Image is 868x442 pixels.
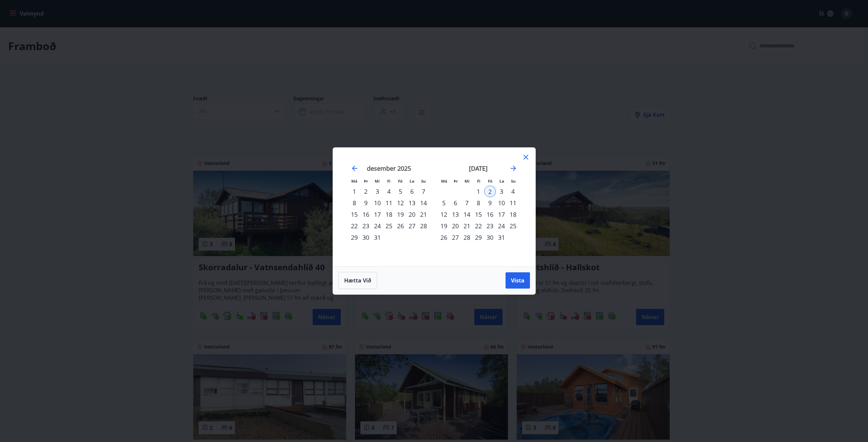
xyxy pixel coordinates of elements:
td: Choose þriðjudagur, 9. desember 2025 as your check-out date. It’s available. [360,197,372,209]
small: Fö [398,178,402,184]
div: 26 [438,232,450,243]
strong: desember 2025 [367,164,411,172]
td: Choose laugardagur, 17. janúar 2026 as your check-out date. It’s available. [496,209,507,220]
div: 22 [473,220,484,232]
div: 7 [418,186,429,197]
td: Choose mánudagur, 29. desember 2025 as your check-out date. It’s available. [349,232,360,243]
div: 8 [473,197,484,209]
div: 30 [484,232,496,243]
td: Choose þriðjudagur, 16. desember 2025 as your check-out date. It’s available. [360,209,372,220]
td: Choose fimmtudagur, 29. janúar 2026 as your check-out date. It’s available. [473,232,484,243]
td: Choose mánudagur, 19. janúar 2026 as your check-out date. It’s available. [438,220,450,232]
small: Má [441,178,447,184]
td: Choose laugardagur, 24. janúar 2026 as your check-out date. It’s available. [496,220,507,232]
td: Choose laugardagur, 3. janúar 2026 as your check-out date. It’s available. [496,186,507,197]
div: 31 [496,232,507,243]
div: 16 [360,209,372,220]
div: 16 [484,209,496,220]
td: Choose mánudagur, 5. janúar 2026 as your check-out date. It’s available. [438,197,450,209]
div: 19 [438,220,450,232]
div: 18 [383,209,395,220]
td: Choose fimmtudagur, 4. desember 2025 as your check-out date. It’s available. [383,186,395,197]
td: Choose fimmtudagur, 15. janúar 2026 as your check-out date. It’s available. [473,209,484,220]
td: Choose fimmtudagur, 8. janúar 2026 as your check-out date. It’s available. [473,197,484,209]
div: 11 [383,197,395,209]
div: 27 [450,232,461,243]
div: 23 [360,220,372,232]
small: Mi [375,178,380,184]
td: Choose sunnudagur, 14. desember 2025 as your check-out date. It’s available. [418,197,429,209]
td: Choose mánudagur, 22. desember 2025 as your check-out date. It’s available. [349,220,360,232]
div: 18 [507,209,519,220]
div: 6 [406,186,418,197]
strong: [DATE] [469,164,488,172]
button: Vista [506,272,530,289]
div: 21 [461,220,473,232]
div: 15 [473,209,484,220]
td: Choose sunnudagur, 21. desember 2025 as your check-out date. It’s available. [418,209,429,220]
td: Choose miðvikudagur, 24. desember 2025 as your check-out date. It’s available. [372,220,383,232]
td: Choose miðvikudagur, 14. janúar 2026 as your check-out date. It’s available. [461,209,473,220]
span: Vista [511,277,525,284]
div: Move backward to switch to the previous month. [351,164,359,172]
td: Choose föstudagur, 19. desember 2025 as your check-out date. It’s available. [395,209,406,220]
div: 4 [383,186,395,197]
div: Calendar [341,156,527,258]
td: Choose þriðjudagur, 23. desember 2025 as your check-out date. It’s available. [360,220,372,232]
td: Choose sunnudagur, 4. janúar 2026 as your check-out date. It’s available. [507,186,519,197]
td: Choose fimmtudagur, 18. desember 2025 as your check-out date. It’s available. [383,209,395,220]
td: Choose fimmtudagur, 25. desember 2025 as your check-out date. It’s available. [383,220,395,232]
button: Hætta við [338,272,377,289]
td: Choose föstudagur, 9. janúar 2026 as your check-out date. It’s available. [484,197,496,209]
div: 6 [450,197,461,209]
td: Choose miðvikudagur, 21. janúar 2026 as your check-out date. It’s available. [461,220,473,232]
td: Choose föstudagur, 5. desember 2025 as your check-out date. It’s available. [395,186,406,197]
td: Choose laugardagur, 10. janúar 2026 as your check-out date. It’s available. [496,197,507,209]
small: Su [421,178,426,184]
div: 13 [450,209,461,220]
div: 3 [496,186,507,197]
div: 21 [418,209,429,220]
div: 23 [484,220,496,232]
td: Choose föstudagur, 12. desember 2025 as your check-out date. It’s available. [395,197,406,209]
div: 11 [507,197,519,209]
div: 20 [450,220,461,232]
div: 24 [496,220,507,232]
div: 25 [383,220,395,232]
td: Choose sunnudagur, 28. desember 2025 as your check-out date. It’s available. [418,220,429,232]
div: 25 [507,220,519,232]
td: Choose miðvikudagur, 28. janúar 2026 as your check-out date. It’s available. [461,232,473,243]
small: La [410,178,414,184]
td: Choose laugardagur, 13. desember 2025 as your check-out date. It’s available. [406,197,418,209]
div: 1 [473,186,484,197]
td: Choose sunnudagur, 11. janúar 2026 as your check-out date. It’s available. [507,197,519,209]
div: 30 [360,232,372,243]
small: La [499,178,504,184]
small: Fi [477,178,480,184]
div: 2 [484,186,496,197]
td: Choose mánudagur, 26. janúar 2026 as your check-out date. It’s available. [438,232,450,243]
td: Choose miðvikudagur, 10. desember 2025 as your check-out date. It’s available. [372,197,383,209]
td: Choose laugardagur, 27. desember 2025 as your check-out date. It’s available. [406,220,418,232]
td: Choose sunnudagur, 7. desember 2025 as your check-out date. It’s available. [418,186,429,197]
td: Choose miðvikudagur, 17. desember 2025 as your check-out date. It’s available. [372,209,383,220]
div: 15 [349,209,360,220]
td: Choose þriðjudagur, 2. desember 2025 as your check-out date. It’s available. [360,186,372,197]
td: Choose fimmtudagur, 11. desember 2025 as your check-out date. It’s available. [383,197,395,209]
small: Su [511,178,516,184]
td: Choose þriðjudagur, 13. janúar 2026 as your check-out date. It’s available. [450,209,461,220]
td: Choose laugardagur, 20. desember 2025 as your check-out date. It’s available. [406,209,418,220]
td: Choose föstudagur, 16. janúar 2026 as your check-out date. It’s available. [484,209,496,220]
td: Choose laugardagur, 6. desember 2025 as your check-out date. It’s available. [406,186,418,197]
div: 5 [395,186,406,197]
div: 27 [406,220,418,232]
td: Choose mánudagur, 15. desember 2025 as your check-out date. It’s available. [349,209,360,220]
div: 31 [372,232,383,243]
div: 29 [349,232,360,243]
td: Choose mánudagur, 8. desember 2025 as your check-out date. It’s available. [349,197,360,209]
td: Choose sunnudagur, 18. janúar 2026 as your check-out date. It’s available. [507,209,519,220]
div: 22 [349,220,360,232]
small: Fö [488,178,492,184]
div: 1 [349,186,360,197]
td: Choose þriðjudagur, 6. janúar 2026 as your check-out date. It’s available. [450,197,461,209]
